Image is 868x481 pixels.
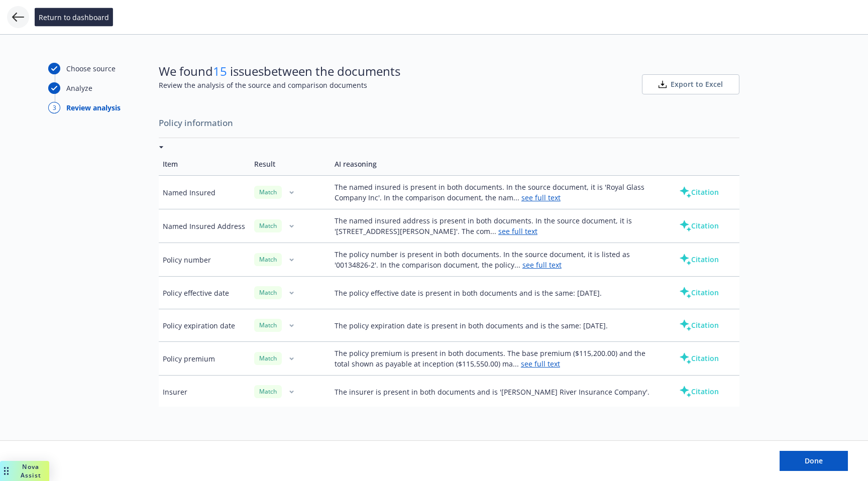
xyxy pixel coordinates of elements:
span: Policy information [159,112,739,134]
td: The named insured is present in both documents. In the source document, it is 'Royal Glass Compan... [331,176,659,209]
td: Named Insured Address [159,209,250,243]
button: Citation [663,382,735,402]
td: The policy effective date is present in both documents and is the same: [DATE]. [331,277,659,309]
span: Export to Excel [671,79,723,89]
span: Return to dashboard [39,12,109,23]
button: Done [780,451,848,471]
a: see full text [521,359,560,369]
td: Named Insured [159,176,250,209]
td: The named insured address is present in both documents. In the source document, it is '[STREET_AD... [331,209,659,243]
span: Nova Assist [21,462,41,479]
td: The insurer is present in both documents and is '[PERSON_NAME] River Insurance Company'. [331,376,659,408]
td: AI reasoning [331,153,659,176]
td: Policy premium [159,342,250,376]
a: see full text [522,260,562,270]
div: Match [254,385,282,398]
td: Policy expiration date [159,309,250,342]
div: Review analysis [66,102,121,113]
div: Match [254,186,282,198]
span: 15 [213,63,227,79]
div: Match [254,219,282,232]
div: Match [254,286,282,299]
div: Match [254,319,282,331]
button: Export to Excel [642,74,739,94]
button: Citation [663,283,735,303]
td: Policy effective date [159,277,250,309]
div: Match [254,352,282,365]
td: Item [159,153,250,176]
div: Match [254,253,282,266]
td: Insurer [159,376,250,408]
a: see full text [498,226,537,236]
button: Citation [663,348,735,369]
td: Result [250,153,331,176]
button: Citation [663,250,735,270]
a: see full text [521,193,561,202]
span: We found issues between the documents [159,63,400,80]
div: Analyze [66,83,92,93]
div: Choose source [66,63,116,74]
td: The policy premium is present in both documents. The base premium ($115,200.00) and the total sho... [331,342,659,376]
span: Review the analysis of the source and comparison documents [159,80,400,90]
button: Citation [663,315,735,335]
td: The policy expiration date is present in both documents and is the same: [DATE]. [331,309,659,342]
div: 3 [48,102,60,113]
td: The policy number is present in both documents. In the source document, it is listed as '00134826... [331,243,659,277]
td: Policy number [159,243,250,277]
span: Done [805,456,823,465]
button: Citation [663,182,735,202]
button: Citation [663,216,735,236]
